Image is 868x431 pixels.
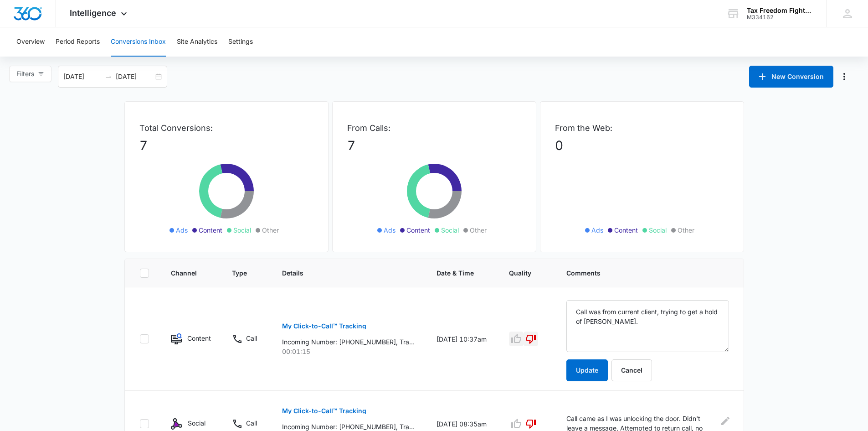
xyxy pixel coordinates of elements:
p: Call [246,418,257,428]
p: 7 [139,136,313,155]
span: Other [262,225,279,235]
div: account name [747,7,813,14]
button: Period Reports [56,27,100,57]
span: Filters [16,69,34,79]
span: to [105,73,112,80]
p: My Click-to-Call™ Tracking [282,408,366,414]
span: Social [233,225,251,235]
span: Type [232,268,247,278]
p: 0 [555,136,729,155]
p: My Click-to-Call™ Tracking [282,323,366,329]
p: Call [246,333,257,343]
input: Start date [63,72,101,82]
button: Edit Comments [722,414,729,428]
span: Content [406,225,430,235]
input: End date [116,72,154,82]
span: Other [470,225,487,235]
span: Social [441,225,459,235]
p: 7 [347,136,521,155]
span: Ads [591,225,603,235]
button: New Conversion [749,66,833,88]
span: Quality [509,268,531,278]
div: account id [747,14,813,21]
span: Date & Time [437,268,474,278]
p: From Calls: [347,122,521,134]
p: Content [187,333,210,343]
p: Incoming Number: [PHONE_NUMBER], Tracking Number: [PHONE_NUMBER], Ring To: [PHONE_NUMBER], Caller... [282,337,415,347]
button: Conversions Inbox [111,27,166,57]
button: Filters [9,66,51,82]
p: 00:01:15 [282,347,415,356]
span: Content [614,225,638,235]
span: swap-right [105,73,112,80]
button: Manage Numbers [837,69,852,84]
button: Overview [16,27,45,57]
button: My Click-to-Call™ Tracking [282,315,366,337]
button: Cancel [611,359,652,381]
span: Comments [566,268,715,278]
span: Ads [176,225,188,235]
span: Social [649,225,667,235]
span: Ads [384,225,395,235]
button: Site Analytics [177,27,217,57]
textarea: Call was from current client, trying to get a hold of [PERSON_NAME]. [566,300,729,352]
p: Total Conversions: [139,122,313,134]
span: Intelligence [70,8,116,18]
button: Update [566,359,608,381]
button: Settings [228,27,253,57]
button: My Click-to-Call™ Tracking [282,400,366,422]
span: Details [282,268,401,278]
p: From the Web: [555,122,729,134]
span: Other [678,225,694,235]
td: [DATE] 10:37am [426,287,498,391]
span: Channel [171,268,197,278]
span: Content [199,225,222,235]
p: Social [188,418,205,428]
